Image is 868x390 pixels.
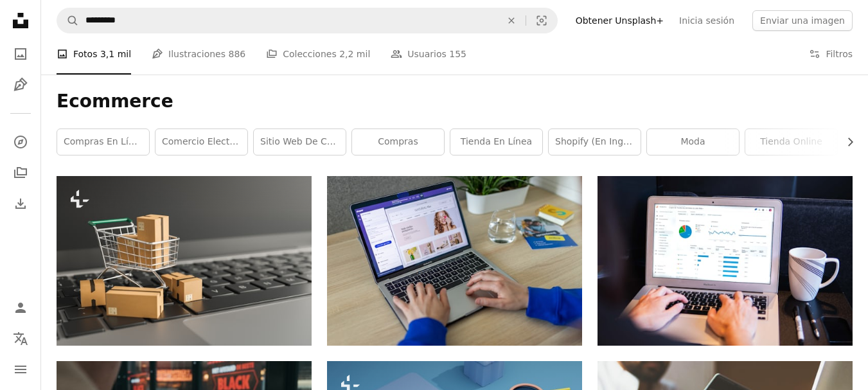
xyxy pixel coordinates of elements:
a: Comercio electrónico [155,129,247,155]
a: Obtener Unsplash+ [568,10,671,31]
a: Compras en línea [57,129,149,155]
a: Historial de descargas [8,191,33,217]
a: tienda en línea [450,129,542,155]
h1: Ecommerce [57,90,853,113]
span: 2,2 mil [339,47,370,61]
button: desplazar lista a la derecha [838,129,853,155]
img: Persona usando MacBook Pro en Black Table [598,176,853,346]
a: Ilustraciones 886 [152,33,245,75]
button: Búsqueda visual [526,8,557,33]
button: Enviar una imagen [752,10,853,31]
a: Fotos [8,41,33,67]
span: 886 [228,47,245,61]
span: 155 [449,47,466,61]
img: Una persona escribiendo en una computadora portátil sobre una mesa [327,176,582,346]
button: Borrar [497,8,526,33]
a: Iniciar sesión / Registrarse [8,295,33,321]
button: Buscar en Unsplash [57,8,79,33]
a: Ilustraciones [8,72,33,98]
a: Moda [647,129,739,155]
a: Una persona escribiendo en una computadora portátil sobre una mesa [327,255,582,267]
a: Sitio web de comercio electrónico [254,129,346,155]
form: Encuentra imágenes en todo el sitio [57,8,558,33]
button: Menú [8,357,33,382]
a: Primer plano del carrito de compras en la parte superior del teclado de la computadora con cajas ... [57,255,312,267]
a: Inicia sesión [671,10,742,31]
button: Filtros [809,33,853,75]
a: Shopify (en inglés) [549,129,641,155]
a: Explorar [8,129,33,155]
button: Idioma [8,326,33,351]
a: compras [352,129,444,155]
a: Colecciones 2,2 mil [266,33,370,75]
img: Primer plano del carrito de compras en la parte superior del teclado de la computadora con cajas ... [57,176,312,346]
a: Tienda Online [745,129,837,155]
a: Persona usando MacBook Pro en Black Table [598,255,853,267]
a: Usuarios 155 [391,33,466,75]
a: Colecciones [8,160,33,186]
